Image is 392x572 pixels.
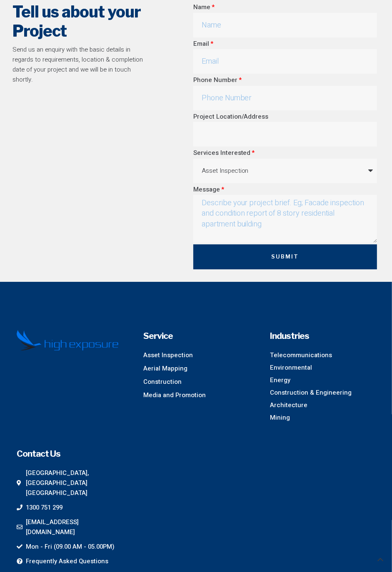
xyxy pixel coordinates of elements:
h2: Tell us about your Project [12,2,143,40]
span: Frequently Asked Questions [24,556,109,566]
span: Submit [271,253,299,261]
input: Only numbers and phone characters (#, -, *, etc) are accepted. [193,86,377,110]
span: Mining [270,413,290,423]
h4: Industries [270,330,372,342]
span: [EMAIL_ADDRESS][DOMAIN_NAME] [24,517,118,537]
a: Mining [270,413,372,423]
a: Media and Promotion [143,390,245,400]
span: Mon - Fri (09.00 AM - 05.00PM) [24,542,115,552]
label: Project Location/Address [193,112,269,122]
p: Send us an enquiry with the basic details in regards to requirements, location & completion date ... [12,45,143,85]
a: Aerial Mapping [143,363,245,373]
a: Frequently Asked Questions [17,556,118,566]
a: Construction & Engineering [270,388,372,398]
h4: Contact Us [17,448,118,460]
input: Email [193,49,377,74]
a: 1300 751 299 [17,502,118,512]
span: Media and Promotion [143,390,206,400]
span: Architecture [270,400,307,410]
span: Aerial Mapping [143,363,187,373]
span: Telecommunications [270,350,332,360]
a: Asset Inspection [143,350,245,360]
span: Environmental [270,363,312,373]
label: Name [193,2,215,13]
input: Name [193,13,377,37]
label: Message [193,185,224,195]
img: High Exposure Logo [17,330,118,351]
a: Architecture [270,400,372,410]
a: Telecommunications [270,350,372,360]
h4: Service [143,330,245,342]
span: [GEOGRAPHIC_DATA], [GEOGRAPHIC_DATA] [GEOGRAPHIC_DATA] [24,468,118,498]
span: 1300 751 299 [24,502,63,512]
span: Asset Inspection [143,350,193,360]
span: Energy [270,375,290,385]
a: Environmental [270,363,372,373]
a: [EMAIL_ADDRESS][DOMAIN_NAME] [17,517,118,537]
label: Phone Number [193,75,242,86]
button: Submit [193,244,377,269]
a: Construction [143,377,245,387]
a: Energy [270,375,372,385]
span: Construction [143,377,182,387]
label: Email [193,39,213,50]
label: Services Interested [193,148,255,159]
span: Construction & Engineering [270,388,352,398]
